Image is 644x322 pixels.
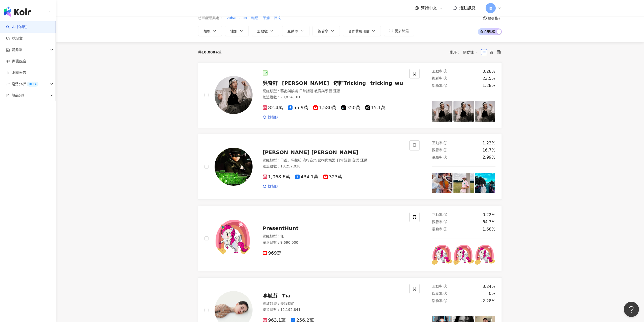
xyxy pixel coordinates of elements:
span: 合作費用預估 [348,29,369,33]
span: 教育與學習 [314,89,332,93]
span: · [332,89,333,93]
span: 活動訊息 [459,6,475,10]
span: 82.4萬 [263,105,283,110]
span: 運動 [360,158,367,162]
img: post-image [475,101,495,122]
button: 半浦 [262,15,270,21]
span: 藝術與娛樂 [280,89,298,93]
span: 李毓芬 [263,293,278,299]
span: 達 [489,5,492,11]
img: post-image [475,173,495,193]
span: question-circle [483,16,487,20]
button: 更多篩選 [384,26,414,36]
span: · [359,158,360,162]
img: post-image [453,173,474,193]
span: 互動率 [432,69,443,73]
a: KOL Avatar[PERSON_NAME] [PERSON_NAME]網紅類型：田徑、馬拉松·流行音樂·藝術與娛樂·日常話題·音樂·運動總追蹤數：18,257,0381,068.6萬434.... [198,134,502,200]
div: 總追蹤數 ： 9,690,000 [263,240,404,245]
img: post-image [475,244,495,265]
span: question-circle [444,141,447,145]
span: 流行音樂 [303,158,317,162]
span: 趨勢分析 [12,78,38,90]
span: 觀看率 [432,220,443,224]
div: 總追蹤數 ： 12,192,841 [263,307,404,312]
span: 漲粉率 [432,227,443,231]
span: 繁體中文 [421,5,437,11]
img: post-image [432,101,452,122]
a: 洞察報告 [6,70,26,75]
span: question-circle [444,77,447,80]
span: · [317,158,318,162]
span: · [298,89,299,93]
span: zohansalon [227,15,247,21]
span: 漲粉率 [432,84,443,88]
span: 互動率 [432,141,443,145]
span: question-circle [444,69,447,73]
div: 網紅類型 ： [263,158,404,163]
button: 觀看率 [313,26,340,36]
span: question-circle [444,292,447,295]
div: 16.7% [483,147,495,153]
span: 323萬 [323,174,342,180]
span: · [302,158,303,162]
span: rise [6,82,10,86]
a: KOL Avatar吳奇軒[PERSON_NAME]奇軒Trickingtricking_wu網紅類型：藝術與娛樂·日常話題·教育與學習·運動總追蹤數：20,834,10182.4萬55.9萬1... [198,62,502,128]
button: 類型 [198,26,222,36]
a: 找貼文 [6,36,23,41]
span: 競品分析 [12,90,26,101]
div: 64.3% [483,219,495,225]
button: 互動率 [282,26,309,36]
span: question-circle [444,148,447,152]
span: question-circle [444,213,447,216]
span: 音樂 [352,158,359,162]
span: 找相似 [268,115,278,120]
span: 吳奇軒 [263,80,278,86]
span: 性別 [230,29,237,33]
span: 半浦 [263,15,270,21]
span: question-circle [444,156,447,159]
img: post-image [453,101,474,122]
div: 網紅類型 ： [263,301,404,306]
div: 0.22% [483,212,495,218]
button: 追蹤數 [252,26,279,36]
span: 運動 [333,89,340,93]
img: post-image [453,244,474,265]
a: 找相似 [263,115,278,120]
a: searchAI 找網紅 [6,25,27,30]
div: 排序： [450,48,481,56]
div: 0% [489,291,495,296]
span: question-circle [444,220,447,223]
img: KOL Avatar [215,76,253,114]
div: 總追蹤數 ： 20,834,101 [263,95,404,100]
span: · [313,89,314,93]
button: 日文 [274,15,281,21]
span: 田徑、馬拉松 [280,158,302,162]
span: 輕感 [251,15,258,21]
div: 網紅類型 ： 無 [263,234,404,239]
span: 關聯性 [463,48,478,56]
iframe: Help Scout Beacon - Open [624,302,639,317]
span: · [351,158,352,162]
span: · [336,158,337,162]
a: 找相似 [263,184,278,189]
span: 觀看率 [432,292,443,296]
div: 1.23% [483,140,495,146]
div: 23.5% [483,76,495,81]
span: 追蹤數 [257,29,268,33]
span: 觀看率 [432,76,443,80]
span: 互動率 [432,284,443,288]
span: 15.1萬 [365,105,386,110]
button: 輕感 [251,15,259,21]
span: question-circle [444,227,447,231]
span: 漲粉率 [432,155,443,159]
button: 性別 [225,26,249,36]
span: 資源庫 [12,44,22,55]
div: -2.28% [481,298,495,304]
div: 3.24% [483,284,495,289]
span: 觀看率 [318,29,328,33]
span: 美妝時尚 [280,301,295,306]
span: 434.1萬 [295,174,318,180]
span: 更多篩選 [395,29,409,33]
div: 搜尋指引 [488,16,502,20]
